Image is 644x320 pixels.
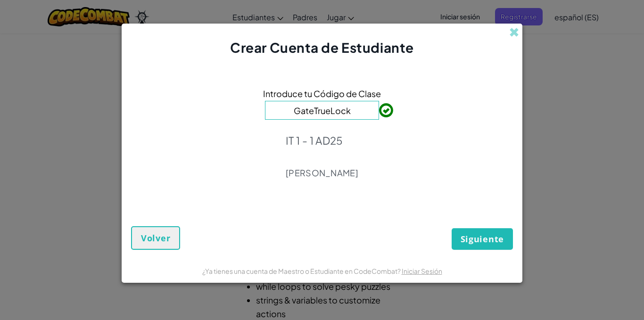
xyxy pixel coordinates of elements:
span: Volver [141,232,170,244]
span: Crear Cuenta de Estudiante [230,39,414,56]
span: Introduce tu Código de Clase [263,87,381,100]
span: ¿Ya tienes una cuenta de Maestro o Estudiante en CodeCombat? [202,267,402,275]
a: Iniciar Sesión [402,267,442,275]
p: [PERSON_NAME] [286,167,358,179]
span: Siguiente [461,233,504,245]
p: IT 1 - 1 AD25 [286,134,358,147]
button: Volver [131,226,180,250]
button: Siguiente [452,228,513,250]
